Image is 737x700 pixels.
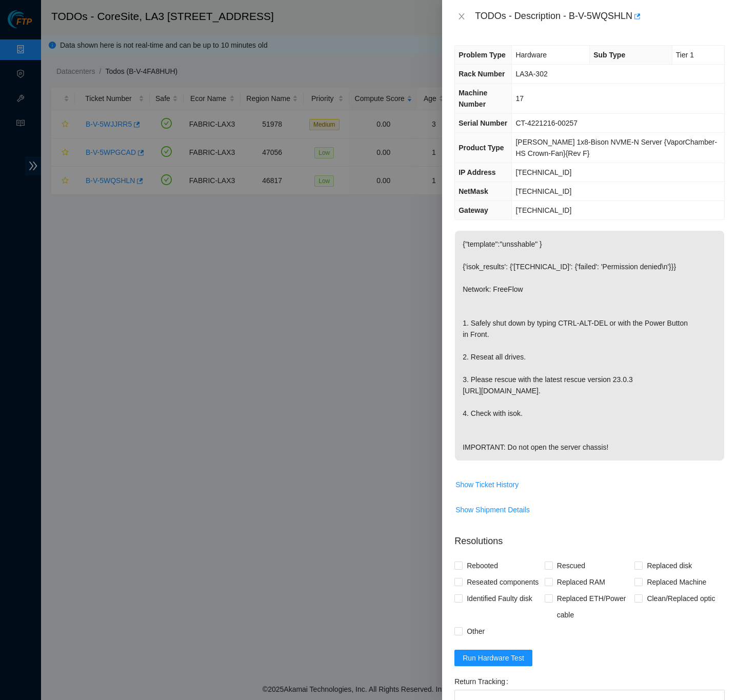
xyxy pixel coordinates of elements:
[553,590,635,623] span: Replaced ETH/Power cable
[455,231,724,461] p: {"template":"unsshable" } {'isok_results': {'[TECHNICAL_ID]': {'failed': 'Permission denied\n'}}}...
[515,138,717,157] span: [PERSON_NAME] 1x8-Bison NVME-N Server {VaporChamber-HS Crown-Fan}{Rev F}
[454,526,725,548] p: Resolutions
[459,168,495,176] span: IP Address
[457,12,466,21] span: close
[455,479,519,490] span: Show Ticket History
[676,51,694,59] span: Tier 1
[515,168,571,176] span: [TECHNICAL_ID]
[455,502,530,518] button: Show Shipment Details
[475,8,725,25] div: TODOs - Description - B-V-5WQSHLN
[515,70,547,78] span: LA3A-302
[593,51,625,59] span: Sub Type
[459,144,504,152] span: Product Type
[454,673,512,690] label: Return Tracking
[643,590,719,607] span: Clean/Replaced optic
[454,650,532,666] button: Run Hardware Test
[553,557,589,574] span: Rescued
[515,187,571,195] span: [TECHNICAL_ID]
[463,590,536,607] span: Identified Faulty disk
[553,574,609,590] span: Replaced RAM
[463,557,502,574] span: Rebooted
[459,119,507,127] span: Serial Number
[459,206,488,214] span: Gateway
[455,504,530,515] span: Show Shipment Details
[463,623,489,639] span: Other
[463,574,543,590] span: Reseated components
[459,70,505,78] span: Rack Number
[515,119,577,127] span: CT-4221216-00257
[643,574,710,590] span: Replaced Machine
[643,557,696,574] span: Replaced disk
[459,187,488,195] span: NetMask
[454,12,469,22] button: Close
[515,206,571,214] span: [TECHNICAL_ID]
[463,652,524,664] span: Run Hardware Test
[515,51,547,59] span: Hardware
[459,51,506,59] span: Problem Type
[515,94,524,103] span: 17
[459,89,487,108] span: Machine Number
[455,476,519,493] button: Show Ticket History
